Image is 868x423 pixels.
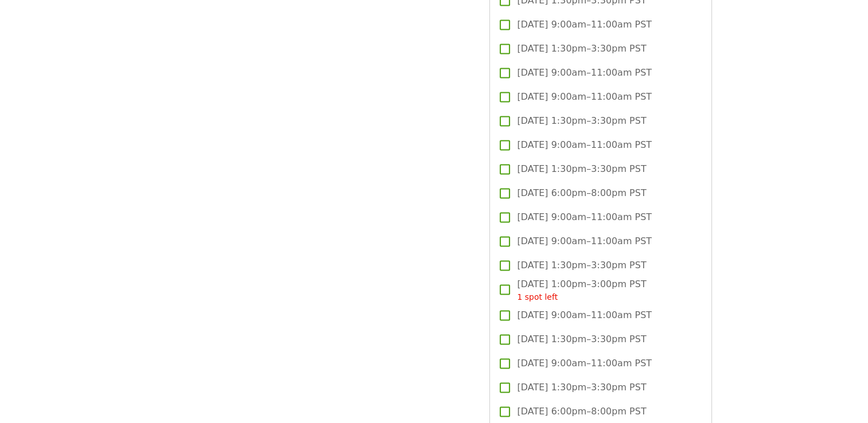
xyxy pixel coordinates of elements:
[517,162,646,176] span: [DATE] 1:30pm–3:30pm PST
[517,138,652,152] span: [DATE] 9:00am–11:00am PST
[517,292,558,301] span: 1 spot left
[517,186,646,200] span: [DATE] 6:00pm–8:00pm PST
[517,277,646,303] span: [DATE] 1:00pm–3:00pm PST
[517,90,652,104] span: [DATE] 9:00am–11:00am PST
[517,210,652,224] span: [DATE] 9:00am–11:00am PST
[517,381,646,394] span: [DATE] 1:30pm–3:30pm PST
[517,42,646,56] span: [DATE] 1:30pm–3:30pm PST
[517,405,646,418] span: [DATE] 6:00pm–8:00pm PST
[517,258,646,272] span: [DATE] 1:30pm–3:30pm PST
[517,114,646,128] span: [DATE] 1:30pm–3:30pm PST
[517,18,652,32] span: [DATE] 9:00am–11:00am PST
[517,234,652,248] span: [DATE] 9:00am–11:00am PST
[517,308,652,322] span: [DATE] 9:00am–11:00am PST
[517,66,652,80] span: [DATE] 9:00am–11:00am PST
[517,357,652,370] span: [DATE] 9:00am–11:00am PST
[517,332,646,346] span: [DATE] 1:30pm–3:30pm PST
